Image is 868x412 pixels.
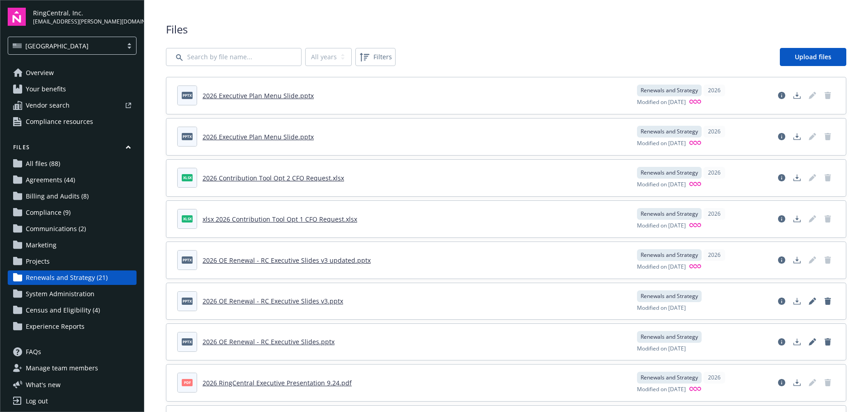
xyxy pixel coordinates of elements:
[637,139,686,148] span: Modified on [DATE]
[33,8,137,18] span: RingCentral, Inc.
[821,212,835,226] span: Delete document
[26,254,50,269] span: Projects
[373,52,392,62] span: Filters
[182,92,193,99] span: pptx
[774,335,789,349] a: View file details
[774,375,789,390] a: View file details
[203,297,343,305] a: 2026 OE Renewal - RC Executive Slides v3.pptx
[821,170,835,185] span: Delete document
[26,205,71,220] span: Compliance (9)
[637,385,686,394] span: Modified on [DATE]
[790,335,804,349] a: Download document
[641,128,698,136] span: Renewals and Strategy
[166,48,302,66] input: Search by file name...
[26,394,48,408] div: Log out
[8,222,137,236] a: Communications (2)
[641,333,698,341] span: Renewals and Strategy
[805,170,820,185] span: Edit document
[182,133,193,140] span: pptx
[774,212,789,226] a: View file details
[357,50,394,64] span: Filters
[182,379,193,386] span: pdf
[641,86,698,95] span: Renewals and Strategy
[637,180,686,189] span: Modified on [DATE]
[703,249,725,261] div: 2026
[26,361,98,375] span: Manage team members
[8,114,137,129] a: Compliance resources
[26,238,57,252] span: Marketing
[805,335,820,349] a: Edit document
[182,215,193,222] span: xlsx
[203,133,314,141] a: 2026 Executive Plan Menu Slide.pptx
[637,263,686,271] span: Modified on [DATE]
[203,256,371,265] a: 2026 OE Renewal - RC Executive Slides v3 updated.pptx
[8,156,137,171] a: All files (88)
[26,345,41,359] span: FAQs
[8,380,75,389] button: What's new
[641,374,698,382] span: Renewals and Strategy
[203,337,335,346] a: 2026 OE Renewal - RC Executive Slides.pptx
[805,375,820,390] span: Edit document
[26,380,61,389] span: What ' s new
[26,114,93,129] span: Compliance resources
[8,98,137,113] a: Vendor search
[774,129,789,144] a: View file details
[703,126,725,137] div: 2026
[26,98,70,113] span: Vendor search
[703,208,725,220] div: 2026
[8,238,137,252] a: Marketing
[805,294,820,308] a: Edit document
[795,52,831,61] span: Upload files
[790,170,804,185] a: Download document
[26,66,54,80] span: Overview
[790,88,804,103] a: Download document
[790,294,804,308] a: Download document
[774,253,789,267] a: View file details
[637,222,686,230] span: Modified on [DATE]
[8,143,137,155] button: Files
[637,98,686,107] span: Modified on [DATE]
[790,129,804,144] a: Download document
[641,292,698,300] span: Renewals and Strategy
[805,253,820,267] span: Edit document
[637,345,686,353] span: Modified on [DATE]
[26,287,94,301] span: System Administration
[26,303,100,317] span: Census and Eligibility (4)
[203,379,352,387] a: 2026 RingCentral Executive Presentation 9.24.pdf
[821,129,835,144] span: Delete document
[26,319,85,334] span: Experience Reports
[805,129,820,144] a: Edit document
[25,41,89,51] span: [GEOGRAPHIC_DATA]
[26,156,60,171] span: All files (88)
[821,294,835,308] a: Delete document
[805,212,820,226] span: Edit document
[703,372,725,384] div: 2026
[8,173,137,187] a: Agreements (44)
[790,253,804,267] a: Download document
[33,18,137,26] span: [EMAIL_ADDRESS][PERSON_NAME][DOMAIN_NAME]
[805,88,820,103] span: Edit document
[182,338,193,345] span: pptx
[8,66,137,80] a: Overview
[780,48,846,66] a: Upload files
[8,82,137,96] a: Your benefits
[203,91,314,100] a: 2026 Executive Plan Menu Slide.pptx
[821,253,835,267] a: Delete document
[774,294,789,308] a: View file details
[703,85,725,96] div: 2026
[790,375,804,390] a: Download document
[33,8,137,26] button: RingCentral, Inc.[EMAIL_ADDRESS][PERSON_NAME][DOMAIN_NAME]
[641,210,698,218] span: Renewals and Strategy
[790,212,804,226] a: Download document
[182,298,193,304] span: pptx
[8,319,137,334] a: Experience Reports
[8,345,137,359] a: FAQs
[203,215,357,223] a: xlsx 2026 Contribution Tool Opt 1 CFO Request.xlsx
[26,189,89,204] span: Billing and Audits (8)
[821,335,835,349] a: Delete document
